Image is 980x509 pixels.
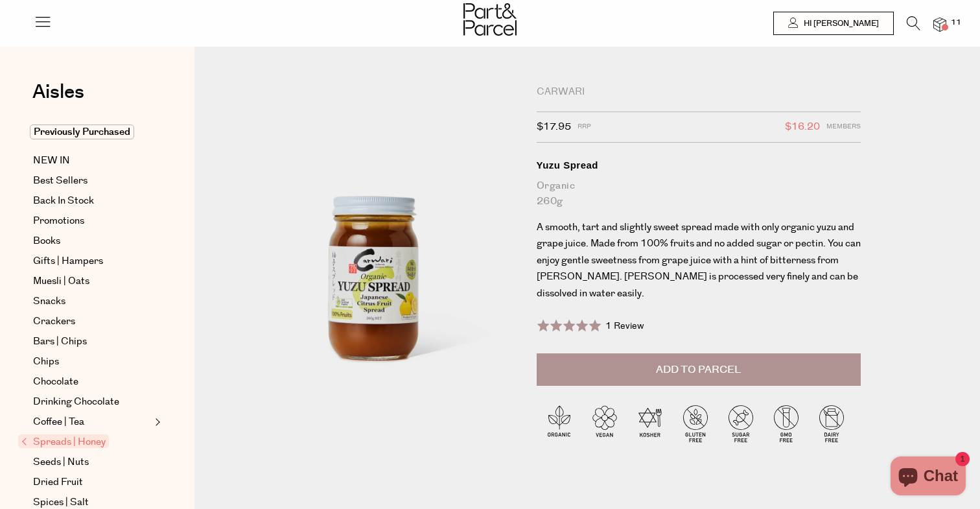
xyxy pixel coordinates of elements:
span: Books [33,233,60,249]
span: Snacks [33,294,65,309]
div: Carwari [537,86,861,99]
span: Members [826,119,861,136]
span: Add to Parcel [656,362,741,377]
span: Bars | Chips [33,334,87,349]
span: A smooth, tart and slightly sweet spread made with only organic yuzu and grape juice. Made from 1... [537,220,861,300]
button: Expand/Collapse Coffee | Tea [152,414,161,430]
a: Muesli | Oats [33,274,151,289]
span: Promotions [33,213,84,229]
img: P_P-ICONS-Live_Bec_V11_GMO_Free.svg [764,401,809,446]
span: Hi [PERSON_NAME] [800,18,879,29]
a: Seeds | Nuts [33,455,151,470]
img: Part&Parcel [463,3,517,36]
span: Spreads | Honey [18,434,109,448]
img: Yuzu Spread [233,86,517,421]
a: Coffee | Tea [33,414,151,430]
a: Previously Purchased [33,124,151,140]
a: Promotions [33,213,151,229]
span: $17.95 [537,119,571,136]
button: Add to Parcel [537,353,861,386]
a: Books [33,233,151,249]
a: Aisles [32,82,84,115]
img: P_P-ICONS-Live_Bec_V11_Vegan.svg [582,401,627,446]
img: P_P-ICONS-Live_Bec_V11_Dairy_Free.svg [809,401,854,446]
a: Chocolate [33,374,151,390]
a: Crackers [33,314,151,329]
div: Yuzu Spread [537,159,861,172]
a: Gifts | Hampers [33,254,151,269]
a: Back In Stock [33,193,151,209]
span: Previously Purchased [30,124,134,139]
inbox-online-store-chat: Shopify online store chat [887,456,970,499]
img: P_P-ICONS-Live_Bec_V11_Kosher.svg [627,401,673,446]
a: Chips [33,354,151,370]
span: Coffee | Tea [33,414,84,430]
span: Aisles [32,78,84,106]
a: Dried Fruit [33,475,151,490]
a: 11 [933,18,946,31]
span: Dried Fruit [33,475,83,490]
a: Spreads | Honey [21,434,151,450]
span: Chocolate [33,374,78,390]
div: Organic 260g [537,178,861,209]
a: Hi [PERSON_NAME] [773,12,894,35]
span: Gifts | Hampers [33,254,103,269]
span: NEW IN [33,153,70,169]
a: Drinking Chocolate [33,394,151,410]
span: Crackers [33,314,75,329]
span: RRP [577,119,591,136]
a: Bars | Chips [33,334,151,349]
span: 11 [948,17,964,29]
span: Best Sellers [33,173,87,189]
img: P_P-ICONS-Live_Bec_V11_Sugar_Free.svg [718,401,764,446]
span: Drinking Chocolate [33,394,119,410]
img: P_P-ICONS-Live_Bec_V11_Organic.svg [537,401,582,446]
a: Snacks [33,294,151,309]
a: Best Sellers [33,173,151,189]
a: NEW IN [33,153,151,169]
span: Chips [33,354,59,370]
span: Back In Stock [33,193,94,209]
img: P_P-ICONS-Live_Bec_V11_Gluten_Free.svg [673,401,718,446]
span: Seeds | Nuts [33,455,89,470]
span: 1 Review [605,320,644,333]
span: $16.20 [785,119,820,136]
span: Muesli | Oats [33,274,89,289]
